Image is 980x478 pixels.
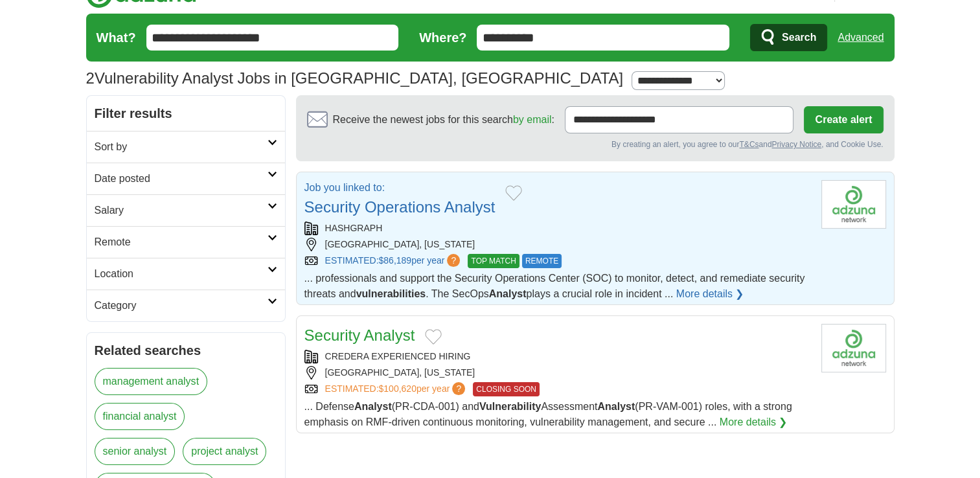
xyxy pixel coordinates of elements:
span: CLOSING SOON [473,382,540,396]
a: ESTIMATED:$86,189per year? [325,254,463,268]
a: Privacy Notice [771,140,821,149]
h2: Salary [95,203,268,218]
a: Location [87,258,285,290]
div: [GEOGRAPHIC_DATA], [US_STATE] [304,366,811,380]
strong: vulnerabilities [356,288,426,299]
h2: Location [95,266,268,282]
a: T&Cs [739,140,758,149]
a: Salary [87,194,285,226]
a: More details ❯ [676,286,744,302]
h2: Filter results [87,96,285,131]
label: What? [97,28,136,47]
h2: Remote [95,234,268,250]
a: Date posted [87,163,285,194]
a: Category [87,290,285,321]
strong: Analyst [597,401,635,412]
h2: Related searches [95,341,277,360]
button: Search [750,24,827,51]
a: financial analyst [95,403,185,430]
div: CREDERA EXPERIENCED HIRING [304,350,811,363]
span: $86,189 [378,255,411,266]
span: ? [452,382,465,395]
span: Search [782,25,816,51]
a: Security Operations Analyst [304,198,496,216]
a: Security Analyst [304,326,415,344]
strong: Analyst [354,401,392,412]
h2: Category [95,298,268,313]
div: By creating an alert, you agree to our and , and Cookie Use. [307,139,883,150]
strong: Analyst [489,288,527,299]
a: project analyst [183,438,266,465]
p: Job you linked to: [304,180,496,196]
img: Company logo [821,180,886,229]
span: Receive the newest jobs for this search : [333,112,554,128]
span: 2 [86,67,95,90]
button: Add to favorite jobs [425,329,442,345]
a: senior analyst [95,438,176,465]
strong: Vulnerability [479,401,541,412]
a: ESTIMATED:$100,620per year? [325,382,468,396]
button: Add to favorite jobs [505,185,522,201]
h2: Date posted [95,171,268,187]
a: Sort by [87,131,285,163]
span: ... professionals and support the Security Operations Center (SOC) to monitor, detect, and remedi... [304,273,805,299]
div: HASHGRAPH [304,222,811,235]
span: REMOTE [522,254,562,268]
label: Where? [419,28,466,47]
a: Remote [87,226,285,258]
img: Company logo [821,324,886,372]
h1: Vulnerability Analyst Jobs in [GEOGRAPHIC_DATA], [GEOGRAPHIC_DATA] [86,69,624,87]
span: TOP MATCH [468,254,519,268]
a: More details ❯ [720,415,788,430]
button: Create alert [804,106,883,133]
span: ? [447,254,460,267]
a: by email [513,114,552,125]
a: management analyst [95,368,208,395]
h2: Sort by [95,139,268,155]
div: [GEOGRAPHIC_DATA], [US_STATE] [304,238,811,251]
span: ... Defense (PR-CDA-001) and Assessment (PR-VAM-001) roles, with a strong emphasis on RMF-driven ... [304,401,792,427]
a: Advanced [838,25,883,51]
span: $100,620 [378,383,416,394]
